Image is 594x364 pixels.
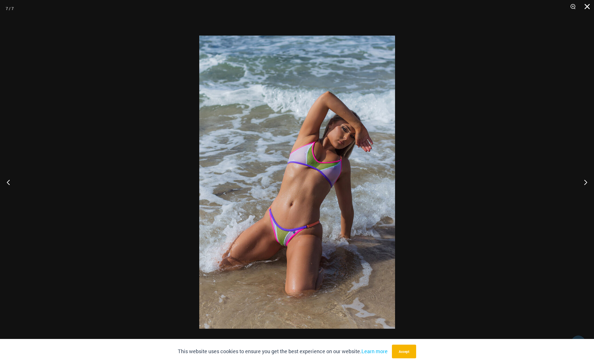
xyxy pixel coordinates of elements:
img: Reckless Neon Crush Lime Crush 349 Crop Top 296 Cheeky Bottom 05 [199,36,395,329]
a: Learn more [361,348,388,355]
button: Next [573,168,594,196]
button: Accept [392,345,416,358]
div: 7 / 7 [6,4,14,13]
p: This website uses cookies to ensure you get the best experience on our website. [178,347,388,356]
